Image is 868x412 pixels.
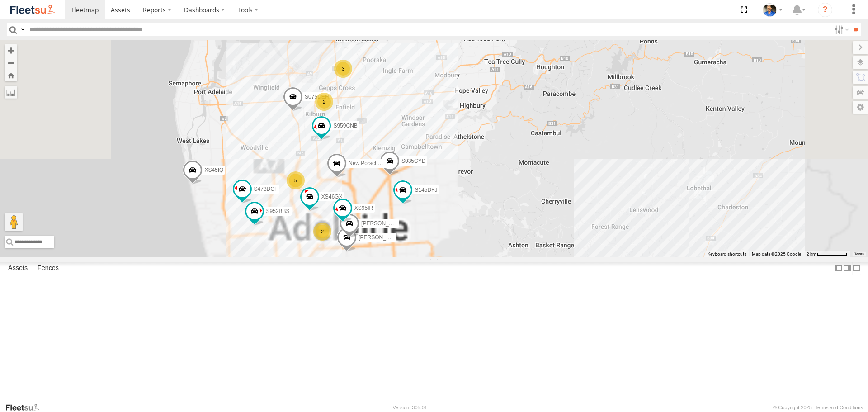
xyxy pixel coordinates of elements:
[305,94,329,100] span: S075DEH
[19,23,26,36] label: Search Query
[5,57,17,69] button: Zoom out
[4,262,32,275] label: Assets
[415,187,437,193] span: S145DFJ
[361,221,406,227] span: [PERSON_NAME]
[313,223,331,241] div: 2
[5,69,17,81] button: Zoom Home
[401,158,425,164] span: S035CYD
[773,405,863,410] div: © Copyright 2025 -
[359,235,403,241] span: [PERSON_NAME]
[33,262,63,275] label: Fences
[804,251,850,257] button: Map scale: 2 km per 64 pixels
[5,86,17,99] label: Measure
[752,251,801,256] span: Map data ©2025 Google
[852,262,861,275] label: Hide Summary Table
[254,186,278,193] span: S473DCF
[287,171,305,189] div: 5
[853,101,868,114] label: Map Settings
[349,161,404,167] span: New Porsche Cayenne
[834,262,843,275] label: Dock Summary Table to the Left
[843,262,852,275] label: Dock Summary Table to the Right
[708,251,746,257] button: Keyboard shortcuts
[393,405,427,410] div: Version: 305.01
[5,403,47,412] a: Visit our Website
[5,213,23,231] button: Drag Pegman onto the map to open Street View
[807,251,816,256] span: 2 km
[315,93,333,111] div: 2
[334,60,352,78] div: 3
[818,3,832,17] i: ?
[354,205,373,211] span: XS95IR
[321,194,343,200] span: XS46GX
[266,208,290,214] span: S952BBS
[759,3,786,17] div: Matt Draper
[5,44,17,57] button: Zoom in
[333,123,357,129] span: S959CNB
[854,252,864,256] a: Terms
[815,405,863,410] a: Terms and Conditions
[831,23,850,36] label: Search Filter Options
[204,167,223,174] span: XS45IQ
[9,4,56,16] img: fleetsu-logo-horizontal.svg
